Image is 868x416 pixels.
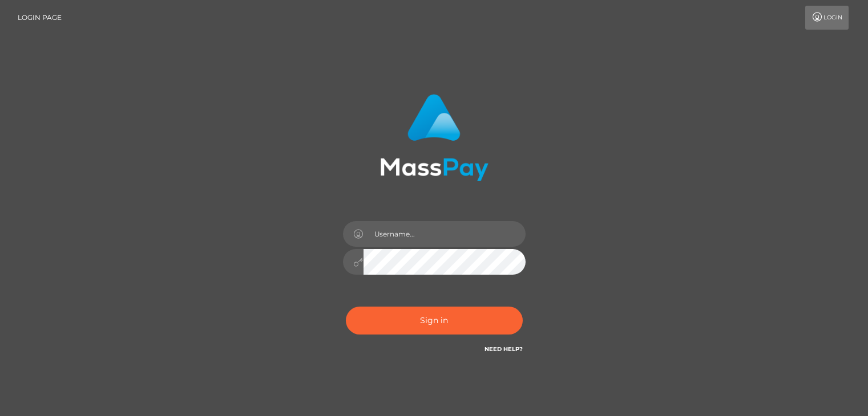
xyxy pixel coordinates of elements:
[18,6,62,30] a: Login Page
[364,221,526,247] input: Username...
[485,345,523,353] a: Need Help?
[346,307,523,335] button: Sign in
[805,6,849,30] a: Login
[380,94,488,181] img: MassPay Login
